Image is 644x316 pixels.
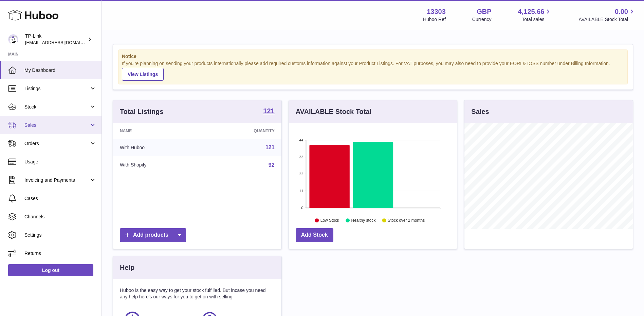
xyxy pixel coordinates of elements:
text: 44 [299,138,303,142]
div: If you're planning on sending your products internationally please add required customs informati... [122,60,624,81]
a: 92 [269,162,275,168]
text: Healthy stock [351,218,376,223]
span: Channels [24,214,96,220]
span: Usage [24,159,96,165]
th: Quantity [204,123,281,139]
div: Huboo Ref [423,16,446,23]
text: 11 [299,189,303,193]
span: Sales [24,122,89,129]
a: 121 [265,144,275,150]
td: With Shopify [113,156,204,174]
a: View Listings [122,68,164,81]
span: Returns [24,250,96,257]
span: AVAILABLE Stock Total [578,16,636,23]
img: gaby.chen@tp-link.com [8,34,18,44]
text: 0 [301,206,303,210]
div: TP-Link [25,33,86,46]
strong: GBP [477,7,491,16]
strong: Notice [122,53,624,60]
strong: 121 [263,107,274,114]
span: Orders [24,140,89,147]
span: Cases [24,195,96,202]
text: Low Stock [320,218,339,223]
text: 22 [299,172,303,176]
span: My Dashboard [24,67,96,74]
a: 0.00 AVAILABLE Stock Total [578,7,636,23]
h3: Sales [471,107,489,116]
text: 33 [299,155,303,159]
span: Listings [24,85,89,92]
span: Stock [24,104,89,110]
h3: Help [120,263,134,272]
span: [EMAIL_ADDRESS][DOMAIN_NAME] [25,40,100,45]
a: 121 [263,107,274,116]
td: With Huboo [113,139,204,156]
text: Stock over 2 months [388,218,425,223]
span: 4,125.66 [518,7,545,16]
div: Currency [472,16,492,23]
h3: Total Listings [120,107,164,116]
th: Name [113,123,204,139]
a: 4,125.66 Total sales [518,7,552,23]
a: Add products [120,228,186,242]
h3: AVAILABLE Stock Total [296,107,371,116]
span: Settings [24,232,96,238]
span: 0.00 [615,7,628,16]
p: Huboo is the easy way to get your stock fulfilled. But incase you need any help here's our ways f... [120,287,275,300]
span: Total sales [522,16,552,23]
strong: 13303 [427,7,446,16]
span: Invoicing and Payments [24,177,89,183]
a: Add Stock [296,228,333,242]
a: Log out [8,264,93,276]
